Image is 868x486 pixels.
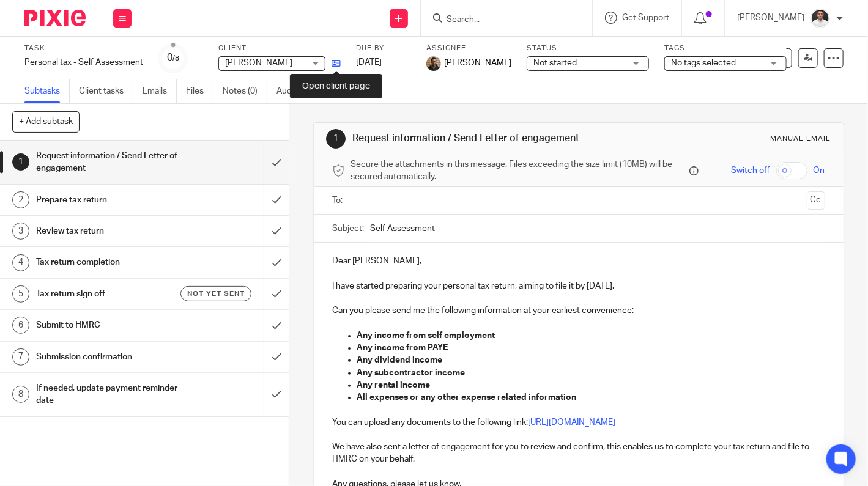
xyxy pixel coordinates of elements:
h1: Submit to HMRC [36,316,180,334]
img: Pixie [24,10,86,26]
div: Personal tax - Self Assessment [24,56,143,68]
label: Due by [356,43,411,53]
div: 1 [326,129,346,149]
span: [DATE] [356,58,382,67]
input: Search [445,15,555,26]
p: We have also sent a letter of engagement for you to review and confirm, this enables us to comple... [332,441,825,466]
p: [PERSON_NAME] [737,12,804,24]
a: [URL][DOMAIN_NAME] [528,418,615,427]
span: Switch off [732,164,770,177]
button: + Add subtask [12,111,80,132]
a: Audit logs [276,79,324,103]
span: [PERSON_NAME] [444,57,511,69]
div: 8 [12,386,29,403]
strong: Any income from PAYE [357,344,448,352]
a: Emails [143,79,177,103]
h1: Request information / Send Letter of engagement [352,132,605,145]
strong: All expenses or any other expense related information [357,393,576,402]
label: Client [218,43,341,53]
span: Secure the attachments in this message. Files exceeding the size limit (10MB) will be secured aut... [351,158,686,183]
strong: Any subcontractor income [357,369,465,377]
button: Cc [807,191,825,210]
strong: Any rental income [357,381,430,389]
img: WhatsApp%20Image%202025-04-23%20.jpg [426,56,441,71]
p: Dear [PERSON_NAME], [332,255,825,267]
div: 3 [12,223,29,240]
p: I have started preparing your personal tax return, aiming to file it by [DATE]. [332,280,825,292]
a: Notes (0) [223,79,267,103]
a: Subtasks [24,79,70,103]
div: 6 [12,317,29,334]
span: [PERSON_NAME] [225,59,292,67]
div: 2 [12,191,29,208]
h1: Tax return completion [36,253,180,271]
div: 1 [12,153,29,171]
span: No tags selected [671,59,736,67]
label: Task [24,43,143,53]
label: Tags [664,43,787,53]
strong: Any dividend income [357,356,442,364]
h1: Submission confirmation [36,348,180,366]
div: Manual email [771,134,831,144]
label: Assignee [426,43,511,53]
div: 7 [12,348,29,366]
label: Subject: [332,223,364,235]
h1: Review tax return [36,222,180,240]
h1: If needed, update payment reminder date [36,379,180,410]
label: Status [527,43,649,53]
h1: Tax return sign off [36,285,180,303]
label: To: [332,194,346,207]
span: Not yet sent [187,289,245,299]
a: Files [186,79,213,103]
div: 0 [167,51,179,65]
small: /8 [172,55,179,62]
strong: Any income from self employment [357,331,495,340]
h1: Request information / Send Letter of engagement [36,147,180,178]
p: Can you please send me the following information at your earliest convenience: [332,304,825,317]
span: Not started [533,59,577,67]
span: On [814,164,825,177]
h1: Prepare tax return [36,191,180,209]
p: You can upload any documents to the following link: [332,416,825,429]
img: dom%20slack.jpg [811,9,830,28]
div: 5 [12,285,29,303]
span: Get Support [622,13,669,22]
a: Client tasks [79,79,133,103]
div: 4 [12,254,29,271]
